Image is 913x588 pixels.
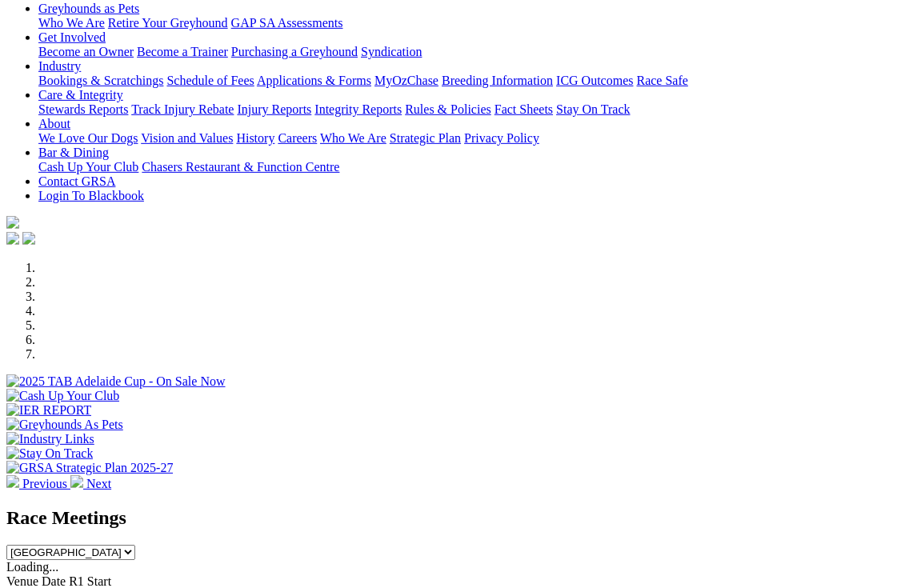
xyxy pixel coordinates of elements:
[257,74,371,87] a: Applications & Forms
[108,16,228,30] a: Retire Your Greyhound
[6,216,19,229] img: logo-grsa-white.png
[38,30,106,44] a: Get Involved
[38,45,907,59] div: Get Involved
[6,507,907,529] h2: Race Meetings
[38,2,139,15] a: Greyhounds as Pets
[38,16,907,30] div: Greyhounds as Pets
[231,16,343,30] a: GAP SA Assessments
[6,477,70,490] a: Previous
[314,102,402,116] a: Integrity Reports
[131,102,234,116] a: Track Injury Rebate
[636,74,687,87] a: Race Safe
[38,160,138,174] a: Cash Up Your Club
[6,475,19,488] img: chevron-left-pager-white.svg
[38,117,70,130] a: About
[361,45,422,58] a: Syndication
[38,45,134,58] a: Become an Owner
[442,74,553,87] a: Breeding Information
[6,403,91,418] img: IER REPORT
[38,74,163,87] a: Bookings & Scratchings
[556,102,630,116] a: Stay On Track
[237,102,311,116] a: Injury Reports
[142,160,339,174] a: Chasers Restaurant & Function Centre
[38,102,128,116] a: Stewards Reports
[141,131,233,145] a: Vision and Values
[38,88,123,102] a: Care & Integrity
[556,74,633,87] a: ICG Outcomes
[166,74,254,87] a: Schedule of Fees
[38,59,81,73] a: Industry
[6,574,38,588] span: Venue
[6,418,123,432] img: Greyhounds As Pets
[6,389,119,403] img: Cash Up Your Club
[464,131,539,145] a: Privacy Policy
[6,461,173,475] img: GRSA Strategic Plan 2025-27
[69,574,111,588] span: R1 Start
[6,374,226,389] img: 2025 TAB Adelaide Cup - On Sale Now
[278,131,317,145] a: Careers
[70,475,83,488] img: chevron-right-pager-white.svg
[6,446,93,461] img: Stay On Track
[6,232,19,245] img: facebook.svg
[405,102,491,116] a: Rules & Policies
[86,477,111,490] span: Next
[70,477,111,490] a: Next
[38,102,907,117] div: Care & Integrity
[38,174,115,188] a: Contact GRSA
[374,74,438,87] a: MyOzChase
[38,74,907,88] div: Industry
[38,146,109,159] a: Bar & Dining
[38,160,907,174] div: Bar & Dining
[236,131,274,145] a: History
[42,574,66,588] span: Date
[6,560,58,574] span: Loading...
[495,102,553,116] a: Fact Sheets
[38,16,105,30] a: Who We Are
[231,45,358,58] a: Purchasing a Greyhound
[6,432,94,446] img: Industry Links
[390,131,461,145] a: Strategic Plan
[137,45,228,58] a: Become a Trainer
[320,131,386,145] a: Who We Are
[22,232,35,245] img: twitter.svg
[38,131,907,146] div: About
[38,131,138,145] a: We Love Our Dogs
[22,477,67,490] span: Previous
[38,189,144,202] a: Login To Blackbook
